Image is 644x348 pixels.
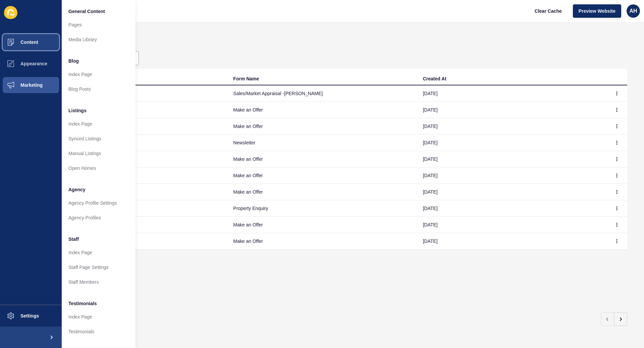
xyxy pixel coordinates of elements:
h1: Submissions [38,39,627,48]
a: Agency Profiles [62,210,136,225]
div: Created At [423,75,446,82]
a: Testimonials [62,324,136,339]
a: Index Page [62,245,136,260]
td: Make an Offer [228,184,417,200]
td: [DATE] [418,135,607,151]
td: Sales/Market Appraisal -[PERSON_NAME] [228,85,417,102]
a: Media Library [62,32,136,47]
a: Pages [62,17,136,32]
td: [DATE] [418,102,607,118]
td: [DATE] [418,118,607,135]
span: Listings [68,107,87,114]
td: Make an Offer [228,233,417,250]
a: Agency Profile Settings [62,196,136,210]
td: [DATE] [418,217,607,233]
td: [DATE] [418,151,607,167]
td: Newsletter [228,135,417,151]
td: Property Enquiry [228,200,417,217]
td: [DATE] [418,85,607,102]
span: Clear Cache [535,8,562,14]
div: Form Name [233,75,259,82]
td: Make an Offer [228,118,417,135]
span: AH [629,8,637,14]
td: [DATE] [418,184,607,200]
a: Index Page [62,117,136,131]
span: Agency [68,186,86,193]
a: Blog Posts [62,82,136,96]
span: Testimonials [68,300,97,307]
span: Staff [68,236,79,242]
td: [DATE] [418,233,607,250]
a: Manual Listings [62,146,136,161]
td: [DATE] [418,167,607,184]
td: Make an Offer [228,217,417,233]
span: Blog [68,58,79,64]
button: Preview Website [573,4,621,18]
td: Make an Offer [228,102,417,118]
button: Clear Cache [529,4,568,18]
span: Preview Website [579,8,615,14]
a: Index Page [62,67,136,82]
a: Index Page [62,309,136,324]
a: Staff Members [62,275,136,289]
td: [DATE] [418,200,607,217]
a: Open Homes [62,161,136,176]
span: General Content [68,8,105,15]
td: Make an Offer [228,167,417,184]
a: Synced Listings [62,131,136,146]
td: Make an Offer [228,151,417,167]
a: Staff Page Settings [62,260,136,275]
